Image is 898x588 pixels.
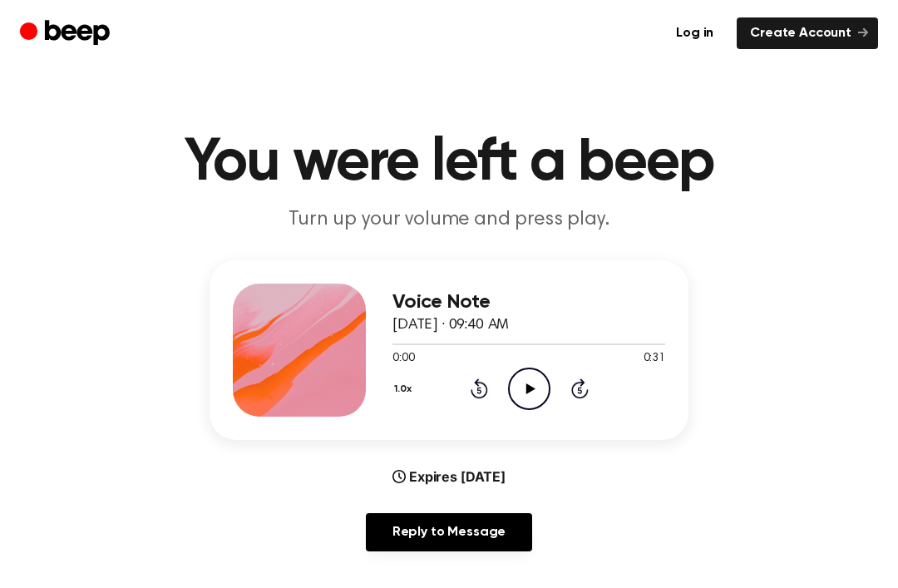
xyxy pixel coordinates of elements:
a: Beep [20,17,114,50]
div: Expires [DATE] [392,467,506,487]
button: 1.0x [392,375,418,403]
h1: You were left a beep [23,133,875,193]
span: [DATE] · 09:40 AM [392,318,509,333]
a: Log in [663,17,727,49]
p: Turn up your volume and press play. [130,206,768,234]
span: 0:00 [392,350,414,368]
a: Reply to Message [366,513,532,551]
span: 0:31 [644,350,665,368]
h3: Voice Note [392,291,665,314]
a: Create Account [737,17,878,49]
